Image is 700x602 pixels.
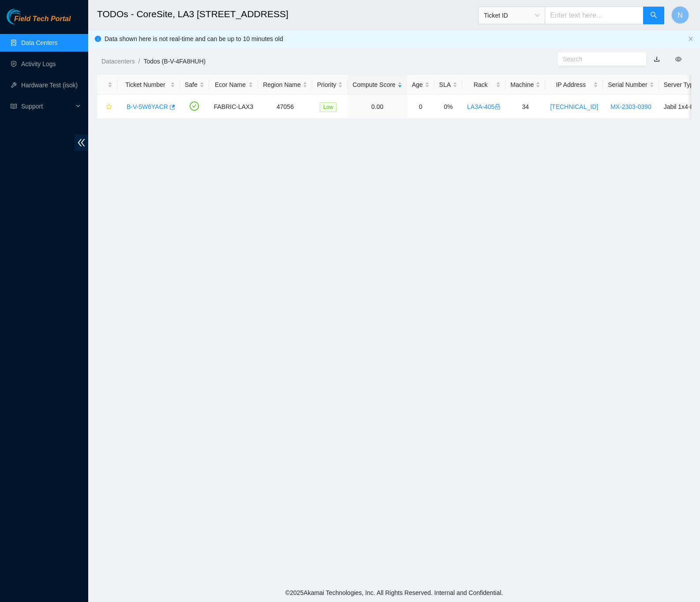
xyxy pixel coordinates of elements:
button: N [671,6,689,24]
a: B-V-5W6YACR [127,103,168,110]
button: star [102,100,112,114]
input: Search [563,54,634,64]
span: check-circle [190,101,199,111]
span: double-left [75,135,88,151]
span: Ticket ID [484,9,539,22]
span: eye [675,56,681,62]
a: Todos (B-V-4FA8HUH) [143,58,206,65]
td: 0.00 [348,95,407,119]
button: search [643,7,664,24]
span: Support [21,97,73,115]
a: MX-2303-0390 [610,103,651,110]
td: 0% [434,95,462,119]
a: download [654,56,660,63]
td: 34 [505,95,545,119]
span: N [678,10,683,21]
a: LA3A-405lock [467,103,501,110]
a: Datacenters [101,58,135,65]
a: Data Centers [21,39,57,46]
span: lock [494,104,501,110]
span: read [11,103,17,109]
button: download [647,52,666,66]
a: Akamai TechnologiesField Tech Portal [7,16,71,27]
a: [TECHNICAL_ID] [550,103,598,110]
a: Hardware Test (isok) [21,82,78,89]
span: Field Tech Portal [14,15,71,23]
input: Enter text here... [545,7,644,24]
a: Activity Logs [21,60,56,67]
td: FABRIC-LAX3 [209,95,258,119]
span: / [138,58,140,65]
footer: © 2025 Akamai Technologies, Inc. All Rights Reserved. Internal and Confidential. [88,583,700,602]
td: 47056 [258,95,312,119]
span: Low [320,102,337,112]
img: Akamai Technologies [7,9,45,24]
span: star [106,104,112,111]
span: search [650,11,657,20]
td: 0 [407,95,434,119]
button: close [688,36,693,42]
